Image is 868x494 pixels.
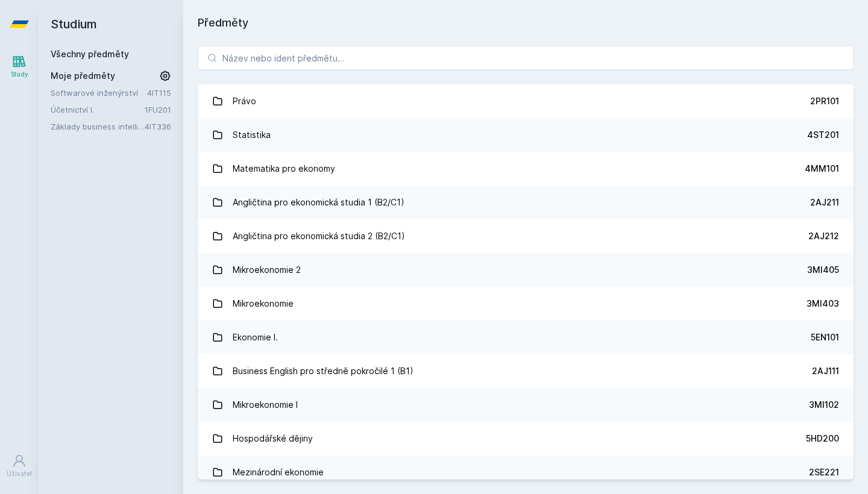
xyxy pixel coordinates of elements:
[51,87,147,99] a: Softwarové inženýrství
[51,70,115,82] span: Moje předměty
[233,427,313,451] div: Hospodářské dějiny
[198,118,854,152] a: Statistika 4ST201
[198,186,854,219] a: Angličtina pro ekonomická studia 1 (B2/C1) 2AJ211
[233,224,405,248] div: Angličtina pro ekonomická studia 2 (B2/C1)
[198,84,854,118] a: Právo 2PR101
[198,455,854,489] a: Mezinárodní ekonomie 2SE221
[11,70,28,79] div: Study
[198,422,854,455] a: Hospodářské dějiny 5HD200
[806,433,839,445] div: 5HD200
[809,399,839,411] div: 3MI102
[807,264,839,276] div: 3MI405
[807,298,839,310] div: 3MI403
[233,393,298,417] div: Mikroekonomie I
[2,448,36,484] a: Uživatel
[812,365,839,377] div: 2AJ111
[198,14,854,31] h1: Předměty
[2,48,36,85] a: Study
[145,122,171,131] a: 4IT336
[51,120,145,133] a: Základy business intelligence
[198,287,854,320] a: Mikroekonomie 3MI403
[233,325,278,349] div: Ekonomie I.
[198,320,854,354] a: Ekonomie I. 5EN101
[198,388,854,422] a: Mikroekonomie I 3MI102
[233,460,324,484] div: Mezinárodní ekonomie
[198,354,854,388] a: Business English pro středně pokročilé 1 (B1) 2AJ111
[233,190,404,214] div: Angličtina pro ekonomická studia 1 (B2/C1)
[233,359,414,383] div: Business English pro středně pokročilé 1 (B1)
[811,331,839,343] div: 5EN101
[51,49,129,59] a: Všechny předměty
[145,105,171,114] a: 1FU201
[198,46,854,70] input: Název nebo ident předmětu…
[233,258,301,282] div: Mikroekonomie 2
[198,152,854,186] a: Matematika pro ekonomy 4MM101
[810,196,839,208] div: 2AJ211
[198,253,854,287] a: Mikroekonomie 2 3MI405
[147,88,171,98] a: 4IT115
[233,89,256,113] div: Právo
[233,157,335,181] div: Matematika pro ekonomy
[808,230,839,242] div: 2AJ212
[807,129,839,141] div: 4ST201
[805,163,839,175] div: 4MM101
[233,292,294,316] div: Mikroekonomie
[809,466,839,478] div: 2SE221
[233,123,271,147] div: Statistika
[810,95,839,107] div: 2PR101
[198,219,854,253] a: Angličtina pro ekonomická studia 2 (B2/C1) 2AJ212
[7,469,32,478] div: Uživatel
[51,104,145,116] a: Účetnictví I.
